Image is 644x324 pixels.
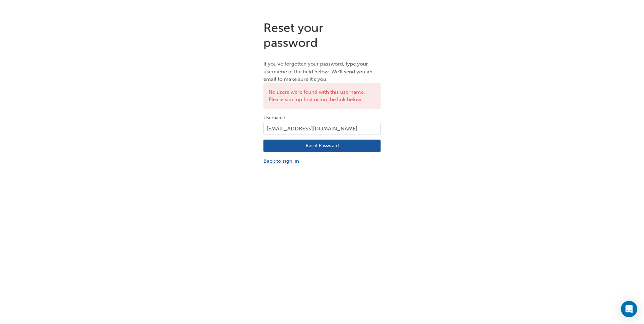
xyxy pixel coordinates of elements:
[263,140,381,152] button: Reset Password
[263,20,381,50] h1: Reset your password
[263,123,381,134] input: Username
[263,114,381,122] label: Username
[263,60,381,83] p: If you've forgotten your password, type your username in the field below. We'll send you an email...
[263,157,381,165] a: Back to sign-in
[621,301,637,317] div: Open Intercom Messenger
[263,83,381,109] div: No users were found with this username. Please sign up first using the link below.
